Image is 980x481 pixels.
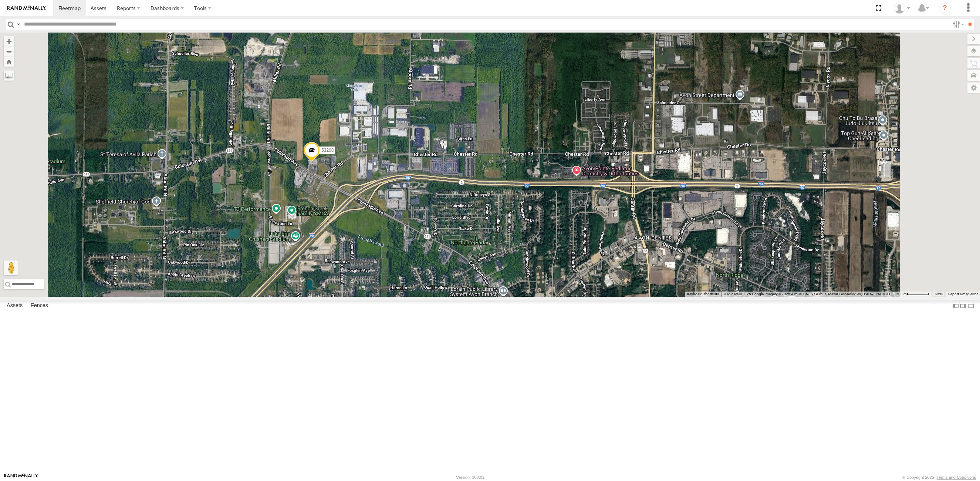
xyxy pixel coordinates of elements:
[687,292,719,297] button: Keyboard shortcuts
[4,46,14,57] button: Zoom out
[723,292,892,296] span: Map data ©2025 Google Imagery ©2025 Airbus, CNES / Airbus, Maxar Technologies, USDA/FPAC/GEO
[967,300,974,311] label: Hide Summary Table
[950,19,966,30] label: Search Filter Options
[16,19,21,30] label: Search Query
[948,292,978,296] a: Report a map error
[891,3,913,14] div: Miky Transport
[937,475,976,480] a: Terms and Conditions
[967,83,980,93] label: Map Settings
[959,300,967,311] label: Dock Summary Table to the Right
[939,2,951,14] i: ?
[894,292,931,297] button: Map Scale: 200 m per 56 pixels
[27,301,52,311] label: Fences
[952,300,959,311] label: Dock Summary Table to the Left
[4,36,14,46] button: Zoom in
[4,260,18,275] button: Drag Pegman onto the map to open Street View
[7,6,46,11] img: rand-logo.svg
[321,148,334,153] span: 53208
[4,474,38,481] a: Visit our Website
[896,292,907,296] span: 200 m
[902,475,976,480] div: © Copyright 2025 -
[456,475,484,480] div: Version: 308.01
[4,57,14,67] button: Zoom Home
[4,70,14,81] label: Measure
[3,301,26,311] label: Assets
[935,293,943,296] a: Terms (opens in new tab)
